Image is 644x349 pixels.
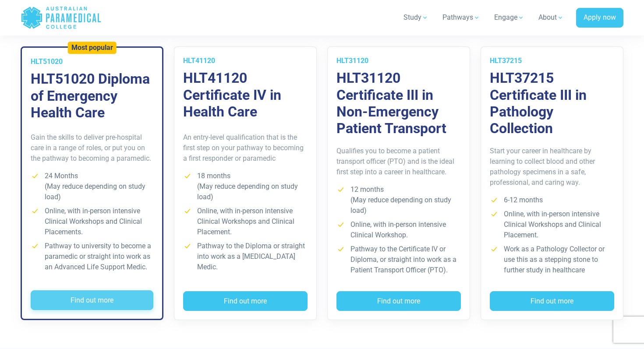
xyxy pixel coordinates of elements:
[336,70,461,137] h3: HLT31120 Certificate III in Non-Emergency Patient Transport
[31,57,63,66] span: HLT51020
[31,171,153,202] li: 24 Months (May reduce depending on study load)
[31,206,153,237] li: Online, with in-person intensive Clinical Workshops and Clinical Placements.
[183,241,308,272] li: Pathway to the Diploma or straight into work as a [MEDICAL_DATA] Medic.
[490,56,522,65] span: HLT37215
[336,244,461,275] li: Pathway to the Certificate IV or Diploma, or straight into work as a Patient Transport Officer (P...
[31,290,153,310] button: Find out more
[183,171,308,202] li: 18 months (May reduce depending on study load)
[21,46,163,320] a: Most popular HLT51020 HLT51020 Diploma of Emergency Health Care Gain the skills to deliver pre-ho...
[31,132,153,164] p: Gain the skills to deliver pre-hospital care in a range of roles, or put you on the pathway to be...
[183,70,308,120] h3: HLT41120 Certificate IV in Health Care
[174,46,317,320] a: HLT41120 HLT41120 Certificate IV in Health Care An entry-level qualification that is the first st...
[336,184,461,216] li: 12 months (May reduce depending on study load)
[183,206,308,237] li: Online, with in-person intensive Clinical Workshops and Clinical Placement.
[490,195,614,205] li: 6-12 months
[71,44,113,52] h5: Most popular
[183,56,215,65] span: HLT41120
[327,46,470,320] a: HLT31120 HLT31120 Certificate III in Non-Emergency Patient Transport Qualifies you to become a pa...
[336,219,461,240] li: Online, with in-person intensive Clinical Workshop.
[183,291,308,311] button: Find out more
[490,70,614,137] h3: HLT37215 Certificate III in Pathology Collection
[336,146,461,177] p: Qualifies you to become a patient transport officer (PTO) and is the ideal first step into a care...
[183,132,308,164] p: An entry-level qualification that is the first step on your pathway to becoming a first responder...
[481,46,623,320] a: HLT37215 HLT37215 Certificate III in Pathology Collection Start your career in healthcare by lear...
[336,291,461,311] button: Find out more
[490,209,614,240] li: Online, with in-person intensive Clinical Workshops and Clinical Placement.
[490,146,614,188] p: Start your career in healthcare by learning to collect blood and other pathology specimens in a s...
[490,291,614,311] button: Find out more
[336,56,368,65] span: HLT31120
[31,241,153,272] li: Pathway to university to become a paramedic or straight into work as an Advanced Life Support Medic.
[31,71,153,121] h3: HLT51020 Diploma of Emergency Health Care
[490,244,614,275] li: Work as a Pathology Collector or use this as a stepping stone to further study in healthcare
